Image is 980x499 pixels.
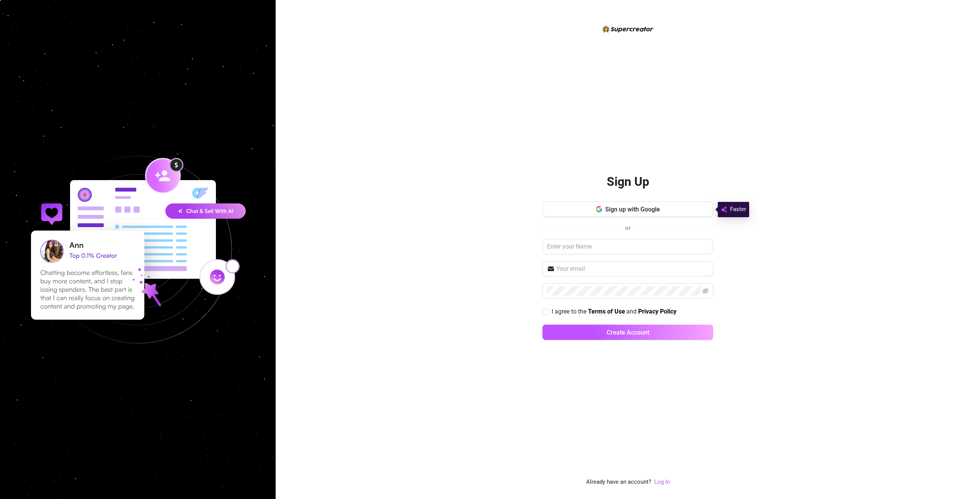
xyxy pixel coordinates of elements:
[542,239,713,254] input: Enter your Name
[605,206,660,213] span: Sign up with Google
[542,325,713,340] button: Create Account
[607,174,649,190] h2: Sign Up
[5,117,270,382] img: signup-background-D0MIrEPF.svg
[588,308,625,316] a: Terms of Use
[654,478,670,485] a: Log In
[588,308,625,315] strong: Terms of Use
[638,308,676,315] strong: Privacy Policy
[721,205,727,214] img: svg%3e
[603,26,653,33] img: logo-BBDzfeDw.svg
[556,264,709,273] input: Your email
[638,308,676,316] a: Privacy Policy
[586,478,651,487] span: Already have an account?
[607,329,649,336] span: Create Account
[625,224,630,231] span: or
[626,308,638,315] span: and
[702,288,709,294] span: eye-invisible
[730,205,746,214] span: Faster
[552,308,588,315] span: I agree to the
[654,478,670,487] a: Log In
[542,202,713,217] button: Sign up with Google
